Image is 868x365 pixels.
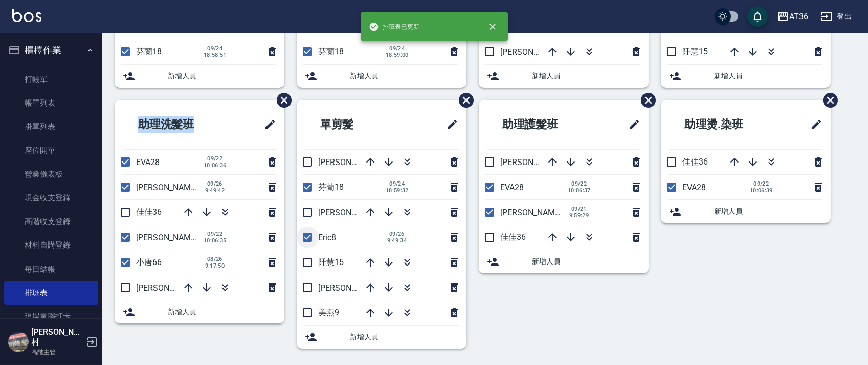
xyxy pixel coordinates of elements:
[297,65,466,88] div: 新增人員
[682,47,708,56] span: 阡慧15
[168,307,276,317] span: 新增人員
[318,47,344,56] span: 芬蘭18
[568,212,590,219] span: 9:59:29
[4,186,98,210] a: 現金收支登錄
[816,7,856,26] button: 登出
[136,233,207,242] span: [PERSON_NAME]55
[386,187,409,194] span: 18:59:32
[204,187,226,194] span: 9:49:42
[669,106,781,143] h2: 助理燙.染班
[318,208,389,217] span: [PERSON_NAME]11
[815,85,839,115] span: 刪除班表
[487,106,597,143] h2: 助理護髮班
[318,308,339,317] span: 美燕9
[204,180,226,187] span: 09/26
[568,180,591,187] span: 09/22
[204,237,227,244] span: 10:06:35
[369,22,420,32] span: 排班表已更新
[136,47,162,56] span: 芬蘭18
[622,112,640,137] span: 修改班表的標題
[386,180,409,187] span: 09/24
[386,231,408,237] span: 09/26
[750,187,773,194] span: 10:06:39
[350,71,458,82] span: 新增人員
[500,232,526,242] span: 佳佳36
[8,332,29,352] img: Person
[204,162,227,169] span: 10:06:36
[318,233,336,242] span: Eric8
[500,208,571,217] span: [PERSON_NAME]58
[682,182,706,192] span: EVA28
[168,71,276,82] span: 新增人員
[747,6,768,27] button: save
[479,65,649,88] div: 新增人員
[136,283,207,293] span: [PERSON_NAME]56
[4,210,98,233] a: 高階收支登錄
[386,237,408,244] span: 9:49:34
[4,281,98,305] a: 排班表
[318,182,344,192] span: 芬蘭18
[204,155,227,162] span: 09/22
[661,65,831,88] div: 新增人員
[31,348,83,357] p: 高階主管
[532,71,640,82] span: 新增人員
[386,45,409,52] span: 09/24
[136,207,162,217] span: 佳佳36
[318,157,384,167] span: [PERSON_NAME]6
[4,115,98,138] a: 掛單列表
[4,37,98,64] button: 櫃檯作業
[297,326,466,349] div: 新增人員
[500,47,571,57] span: [PERSON_NAME]11
[204,262,226,269] span: 9:17:50
[4,305,98,328] a: 現場電腦打卡
[682,157,708,167] span: 佳佳36
[4,138,98,162] a: 座位開單
[451,85,475,115] span: 刪除班表
[31,327,83,348] h5: [PERSON_NAME]村
[773,6,812,27] button: AT36
[136,257,162,267] span: 小唐66
[318,283,389,293] span: [PERSON_NAME]16
[115,65,284,88] div: 新增人員
[386,52,409,58] span: 18:59:00
[136,157,160,167] span: EVA28
[4,233,98,257] a: 材料自購登錄
[714,71,822,82] span: 新增人員
[4,257,98,281] a: 每日結帳
[568,206,590,212] span: 09/21
[481,15,504,38] button: close
[136,182,207,192] span: [PERSON_NAME]58
[714,206,822,217] span: 新增人員
[532,256,640,267] span: 新增人員
[633,85,657,115] span: 刪除班表
[204,256,226,262] span: 08/26
[4,91,98,115] a: 帳單列表
[204,45,227,52] span: 09/24
[568,187,591,194] span: 10:06:37
[115,300,284,323] div: 新增人員
[4,163,98,186] a: 營業儀表板
[500,157,571,167] span: [PERSON_NAME]56
[804,112,822,137] span: 修改班表的標題
[269,85,293,115] span: 刪除班表
[258,112,276,137] span: 修改班表的標題
[123,106,233,143] h2: 助理洗髮班
[750,180,773,187] span: 09/22
[12,9,41,22] img: Logo
[305,106,405,143] h2: 單剪髮
[350,332,458,342] span: 新增人員
[789,10,808,23] div: AT36
[318,257,344,267] span: 阡慧15
[440,112,458,137] span: 修改班表的標題
[4,68,98,91] a: 打帳單
[500,182,524,192] span: EVA28
[661,200,831,223] div: 新增人員
[204,231,227,237] span: 09/22
[204,52,227,58] span: 18:58:51
[479,250,649,273] div: 新增人員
